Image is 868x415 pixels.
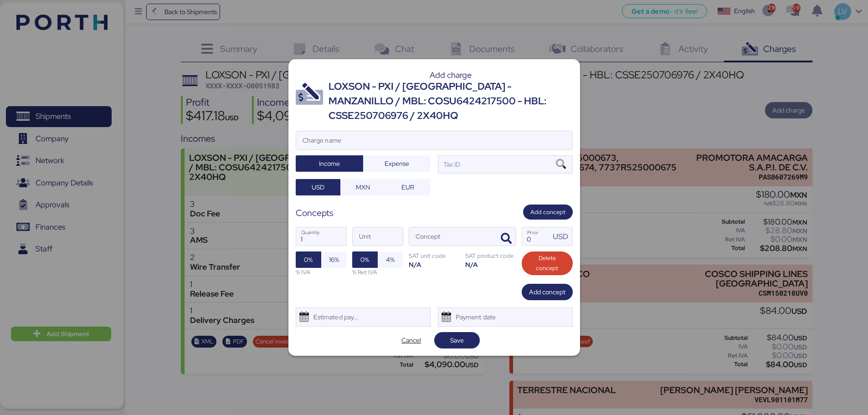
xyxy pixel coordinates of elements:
input: Charge name [296,131,572,149]
div: N/A [465,260,516,269]
button: MXN [340,179,385,195]
button: Save [434,332,480,348]
span: Delete concept [529,253,565,273]
input: Unit [353,227,403,246]
div: % Ret IVA [352,268,403,277]
span: Cancel [401,335,421,346]
span: MXN [356,182,370,193]
button: ConceptConcept [497,229,516,248]
button: 0% [296,251,321,268]
input: Quantity [296,227,346,246]
button: Delete concept [522,251,573,275]
span: 0% [360,254,369,265]
div: LOXSON - PXI / [GEOGRAPHIC_DATA] - MANZANILLO / MBL: COSU6424217500 - HBL: CSSE250706976 / 2X40HQ [329,79,573,123]
span: Add concept [530,207,565,217]
button: EUR [385,179,431,195]
span: Add concept [529,287,565,297]
button: 16% [321,251,347,268]
div: Concepts [296,206,334,220]
span: Income [319,158,340,169]
button: Add concept [522,284,573,300]
span: USD [312,182,324,193]
button: Cancel [389,332,434,348]
div: USD [553,231,572,242]
div: Add charge [329,71,573,79]
button: 0% [352,251,378,268]
div: SAT unit code [409,251,460,260]
span: 16% [329,254,339,265]
span: Save [450,335,464,346]
button: Add concept [523,205,573,220]
div: N/A [409,260,460,269]
div: % IVA [296,268,347,277]
span: EUR [401,182,414,193]
span: 4% [386,254,395,265]
input: Concept [409,227,494,246]
input: Price [522,227,550,246]
button: Income [296,155,363,172]
span: Expense [385,158,409,169]
button: USD [296,179,341,195]
button: Expense [363,155,431,172]
div: Tax ID [442,159,461,169]
button: 4% [378,251,403,268]
span: 0% [304,254,313,265]
div: SAT product code [465,251,516,260]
